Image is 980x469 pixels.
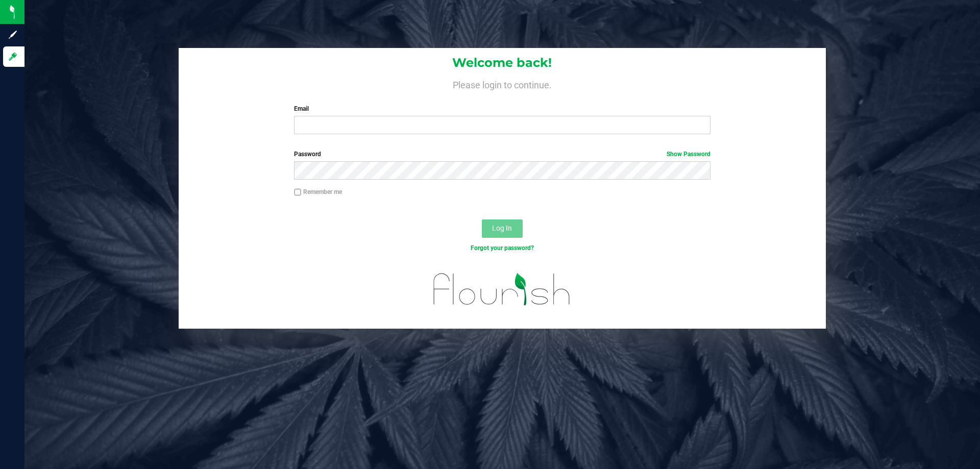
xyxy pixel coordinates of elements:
[179,56,826,69] h1: Welcome back!
[8,30,18,40] inline-svg: Sign up
[294,187,342,196] label: Remember me
[294,189,301,196] input: Remember me
[667,151,710,158] a: Show Password
[294,151,321,158] span: Password
[482,219,523,238] button: Log In
[294,104,710,113] label: Email
[471,244,534,252] a: Forgot your password?
[8,52,18,62] inline-svg: Log in
[492,224,512,232] span: Log In
[421,263,583,315] img: flourish_logo.svg
[179,78,826,90] h4: Please login to continue.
